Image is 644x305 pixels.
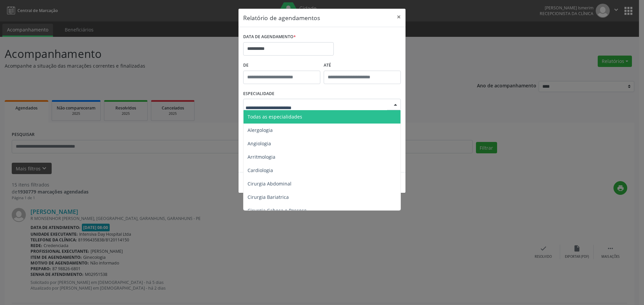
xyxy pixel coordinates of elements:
span: Cardiologia [248,167,273,173]
span: Cirurgia Abdominal [248,180,291,187]
label: DATA DE AGENDAMENTO [243,32,296,42]
span: Arritmologia [248,154,275,160]
span: Alergologia [248,127,273,133]
span: Cirurgia Cabeça e Pescoço [248,207,307,214]
span: Todas as especialidades [248,113,302,120]
button: Close [392,9,406,25]
span: Angiologia [248,140,271,147]
h5: Relatório de agendamentos [243,13,320,22]
span: Cirurgia Bariatrica [248,194,289,200]
label: ATÉ [324,60,401,71]
label: ESPECIALIDADE [243,89,274,99]
label: De [243,60,320,71]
